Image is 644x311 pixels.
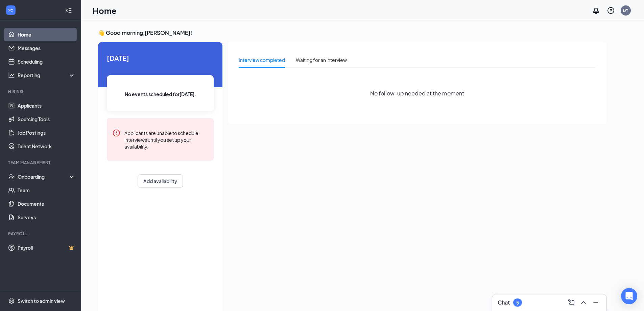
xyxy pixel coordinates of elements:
[296,56,347,64] div: Waiting for an interview
[8,231,74,237] div: Payroll
[18,173,70,180] div: Onboarding
[592,6,600,15] svg: Notifications
[18,28,75,41] a: Home
[65,7,72,14] svg: Collapse
[8,89,74,94] div: Hiring
[98,29,606,37] h3: 👋 Good morning, [PERSON_NAME] !
[18,241,75,254] a: PayrollCrown
[623,7,628,13] div: BY
[124,129,208,150] div: Applicants are unable to schedule interviews until you set up your availability.
[239,56,285,64] div: Interview completed
[18,210,75,224] a: Surveys
[516,300,519,306] div: 5
[8,173,15,180] svg: UserCheck
[566,297,577,308] button: ComposeMessage
[8,160,74,165] div: Team Management
[138,174,183,188] button: Add availability
[18,139,75,153] a: Talent Network
[112,129,120,137] svg: Error
[18,55,75,68] a: Scheduling
[93,5,117,16] h1: Home
[18,183,75,197] a: Team
[590,297,601,308] button: Minimize
[18,297,65,304] div: Switch to admin view
[18,72,76,79] div: Reporting
[621,288,637,304] div: Open Intercom Messenger
[370,89,464,97] span: No follow-up needed at the moment
[18,126,75,139] a: Job Postings
[8,72,15,79] svg: Analysis
[607,6,615,15] svg: QuestionInfo
[18,99,75,112] a: Applicants
[579,298,588,307] svg: ChevronUp
[578,297,589,308] button: ChevronUp
[18,197,75,210] a: Documents
[7,7,14,14] svg: WorkstreamLogo
[18,112,75,126] a: Sourcing Tools
[8,297,15,304] svg: Settings
[18,41,75,55] a: Messages
[592,298,600,307] svg: Minimize
[107,53,214,63] span: [DATE]
[567,298,575,307] svg: ComposeMessage
[498,299,510,306] h3: Chat
[125,90,196,98] span: No events scheduled for [DATE] .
